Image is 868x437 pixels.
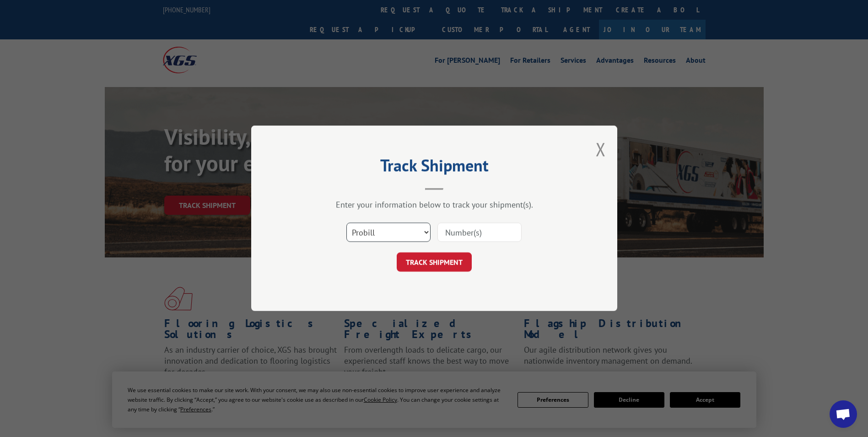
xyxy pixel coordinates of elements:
div: Open chat [830,400,857,428]
input: Number(s) [437,223,522,242]
button: Close modal [596,137,606,161]
div: Enter your information below to track your shipment(s). [297,200,571,210]
h2: Track Shipment [297,159,571,176]
button: TRACK SHIPMENT [397,253,472,272]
